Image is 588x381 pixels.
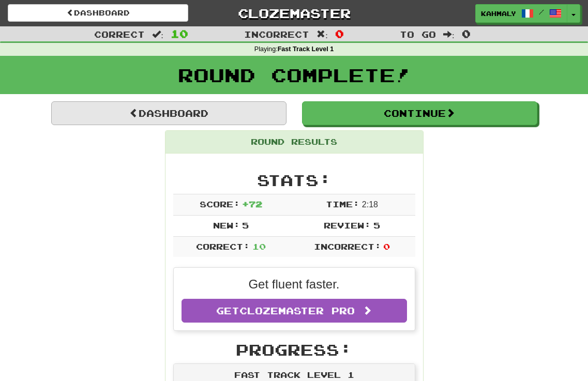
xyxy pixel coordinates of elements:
span: Score: [200,199,240,209]
span: / [539,8,544,16]
strong: Fast Track Level 1 [278,45,334,53]
span: To go [400,29,436,39]
a: Dashboard [51,101,287,125]
span: Correct: [196,241,250,251]
a: kahmaly / [475,4,567,23]
a: Clozemaster [204,4,384,22]
span: : [443,30,455,39]
span: Time: [326,199,359,209]
span: Incorrect [244,29,309,39]
span: Correct [94,29,145,39]
span: New: [213,220,240,230]
h1: Round Complete! [4,65,584,85]
span: 10 [171,27,188,40]
span: Clozemaster Pro [239,305,355,316]
p: Get fluent faster. [182,276,407,293]
h2: Stats: [173,172,415,189]
a: Dashboard [8,4,188,22]
span: : [152,30,163,39]
span: + 72 [242,199,262,209]
span: Review: [324,220,371,230]
span: : [316,30,328,39]
span: 10 [252,241,266,251]
h2: Progress: [173,341,415,358]
button: Continue [302,101,537,125]
span: 2 : 18 [362,200,378,209]
span: kahmaly [481,9,516,18]
span: 5 [373,220,380,230]
div: Round Results [165,131,423,154]
span: 0 [335,27,344,40]
a: GetClozemaster Pro [182,299,407,323]
span: 5 [242,220,249,230]
span: 0 [383,241,390,251]
span: Incorrect: [314,241,381,251]
span: 0 [462,27,471,40]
